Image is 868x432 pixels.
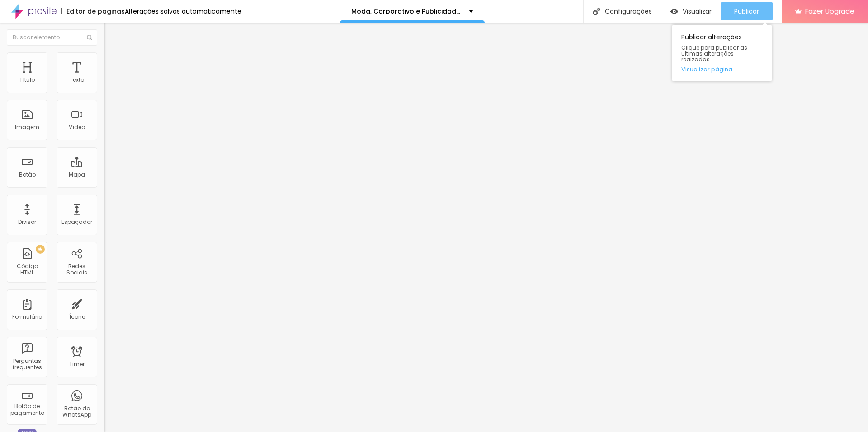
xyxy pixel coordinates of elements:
[69,314,85,320] div: Ícone
[125,8,241,14] div: Alterações salvas automaticamente
[670,8,678,15] img: view-1.svg
[59,263,94,276] div: Redes Sociais
[69,124,85,130] div: Vídeo
[683,8,712,15] span: Visualizar
[805,7,854,15] span: Fazer Upgrade
[87,35,92,40] img: Icone
[19,77,35,83] div: Título
[672,25,772,81] div: Publicar alterações
[15,124,39,130] div: Imagem
[61,8,125,14] div: Editor de páginas
[69,361,85,367] div: Timer
[721,2,773,20] button: Publicar
[734,8,759,15] span: Publicar
[59,405,94,418] div: Botão do WhatsApp
[18,219,36,225] div: Divisor
[7,29,97,46] input: Buscar elemento
[9,403,45,416] div: Botão de pagamento
[661,2,721,20] button: Visualizar
[70,77,84,83] div: Texto
[351,8,462,14] p: Moda, Corporativo e Publicidade - SoutoMaior Fotografia
[69,172,85,178] div: Mapa
[61,219,92,225] div: Espaçador
[593,8,600,15] img: Icone
[681,45,763,63] span: Clique para publicar as ultimas alterações reaizadas
[681,66,763,72] a: Visualizar página
[12,314,42,320] div: Formulário
[19,172,36,178] div: Botão
[9,263,45,276] div: Código HTML
[104,23,868,432] iframe: Editor
[9,358,45,371] div: Perguntas frequentes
